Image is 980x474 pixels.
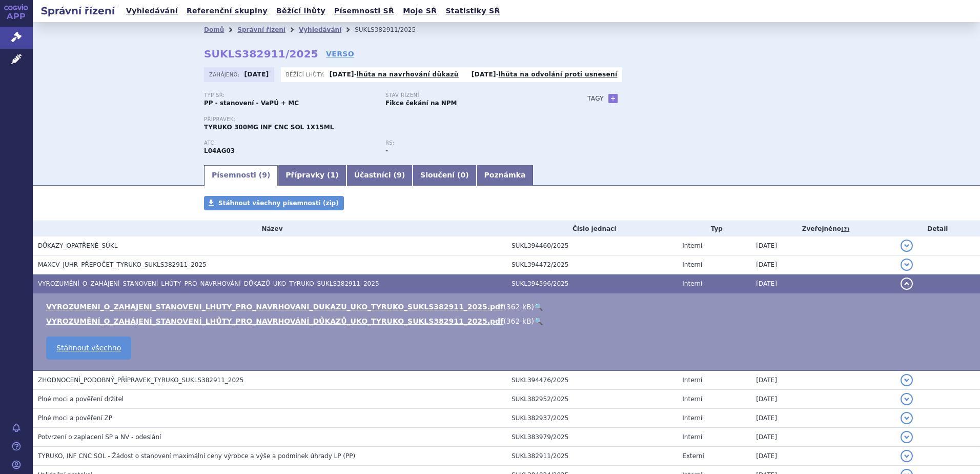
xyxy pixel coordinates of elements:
td: [DATE] [751,274,895,293]
abbr: (?) [841,226,849,233]
th: Název [33,221,506,236]
td: SUKL394460/2025 [506,236,677,255]
span: Potvrzení o zaplacení SP a NV - odeslání [38,433,161,441]
td: SUKL382911/2025 [506,447,677,466]
a: Přípravky (1) [278,165,346,186]
td: [DATE] [751,447,895,466]
a: Správní řízení [237,26,285,33]
td: [DATE] [751,428,895,447]
a: Stáhnout všechno [46,337,131,360]
th: Typ [677,221,751,236]
p: Přípravek: [204,116,567,123]
a: VYROZUMĚNÍ_O_ZAHÁJENÍ_STANOVENÍ_LHŮTY_PRO_NAVRHOVÁNÍ_DŮKAZŮ_UKO_TYRUKO_SUKLS382911_2025.pdf [46,317,503,325]
strong: [DATE] [244,71,269,78]
a: lhůta na odvolání proti usnesení [499,71,618,78]
strong: [DATE] [472,71,496,78]
td: [DATE] [751,409,895,428]
a: 🔍 [534,317,543,325]
button: detail [901,278,913,290]
span: Interní [682,242,702,249]
button: detail [901,393,913,405]
a: Poznámka [477,165,534,186]
button: detail [901,412,913,424]
span: Interní [682,433,702,441]
strong: [DATE] [330,71,354,78]
li: SUKLS382911/2025 [355,22,429,37]
span: DŮKAZY_OPATŘENÉ_SÚKL [38,242,117,249]
span: 9 [262,171,267,179]
span: Interní [682,396,702,403]
a: Vyhledávání [299,26,341,33]
span: 362 kB [506,303,532,311]
span: Plné moci a pověření ZP [38,414,112,422]
td: SUKL382952/2025 [506,390,677,409]
p: ATC: [204,140,375,146]
span: VYROZUMĚNÍ_O_ZAHÁJENÍ_STANOVENÍ_LHŮTY_PRO_NAVRHOVÁNÍ_DŮKAZŮ_UKO_TYRUKO_SUKLS382911_2025 [38,280,379,287]
h2: Správní řízení [33,4,123,18]
a: 🔍 [534,303,543,311]
button: detail [901,259,913,271]
td: SUKL383979/2025 [506,428,677,447]
span: Zahájeno: [209,70,241,78]
span: MAXCV_JUHR_PŘEPOČET_TYRUKO_SUKLS382911_2025 [38,261,207,268]
a: Statistiky SŘ [442,4,503,18]
a: Domů [204,26,224,33]
span: Externí [682,452,704,460]
a: Písemnosti (9) [204,165,278,186]
a: Běžící lhůty [273,4,329,18]
td: [DATE] [751,255,895,274]
a: Účastníci (9) [346,165,413,186]
span: Interní [682,377,702,384]
a: Referenční skupiny [183,4,271,18]
strong: NATALIZUMAB [204,147,235,154]
span: ZHODNOCENÍ_PODOBNÝ_PŘÍPRAVEK_TYRUKO_SUKLS382911_2025 [38,377,243,384]
a: + [608,94,618,103]
strong: PP - stanovení - VaPÚ + MC [204,100,299,107]
button: detail [901,431,913,443]
p: Stav řízení: [385,92,557,98]
span: 0 [460,171,465,179]
th: Detail [895,221,980,236]
a: Sloučení (0) [413,165,476,186]
li: ( ) [46,302,970,312]
a: VYROZUMENI_O_ZAHAJENI_STANOVENI_LHUTY_PRO_NAVRHOVANI_DUKAZU_UKO_TYRUKO_SUKLS382911_2025.pdf [46,303,503,311]
td: [DATE] [751,390,895,409]
button: detail [901,374,913,386]
span: Interní [682,414,702,422]
span: Plné moci a pověření držitel [38,396,124,403]
a: Vyhledávání [123,4,181,18]
span: Běžící lhůty: [286,70,327,78]
p: Typ SŘ: [204,92,375,98]
strong: SUKLS382911/2025 [204,48,318,60]
td: SUKL394596/2025 [506,274,677,293]
a: lhůta na navrhování důkazů [357,71,459,78]
a: VERSO [326,49,354,59]
h3: Tagy [587,92,604,105]
button: detail [901,240,913,252]
p: RS: [385,140,557,146]
span: Interní [682,280,702,287]
th: Číslo jednací [506,221,677,236]
a: Písemnosti SŘ [331,4,397,18]
span: Interní [682,261,702,268]
a: Moje SŘ [400,4,440,18]
td: [DATE] [751,370,895,390]
td: [DATE] [751,236,895,255]
span: TYRUKO 300MG INF CNC SOL 1X15ML [204,124,334,131]
span: Stáhnout všechny písemnosti (zip) [218,200,339,207]
td: SUKL382937/2025 [506,409,677,428]
td: SUKL394476/2025 [506,370,677,390]
span: 362 kB [506,317,532,325]
span: TYRUKO, INF CNC SOL - Žádost o stanovení maximální ceny výrobce a výše a podmínek úhrady LP (PP) [38,452,355,460]
td: SUKL394472/2025 [506,255,677,274]
li: ( ) [46,316,970,326]
p: - [472,70,618,78]
span: 9 [397,171,402,179]
button: detail [901,450,913,462]
strong: Fikce čekání na NPM [385,100,457,107]
strong: - [385,147,388,154]
a: Stáhnout všechny písemnosti (zip) [204,196,344,210]
p: - [330,70,459,78]
th: Zveřejněno [751,221,895,236]
span: 1 [331,171,336,179]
